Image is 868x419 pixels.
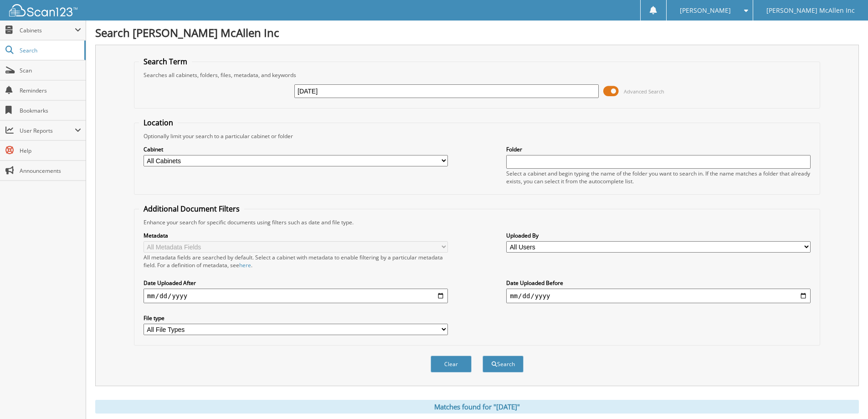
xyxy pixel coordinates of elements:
[20,127,75,134] span: User Reports
[9,4,77,16] img: scan123-logo-white.svg
[506,145,811,153] label: Folder
[766,8,855,13] span: [PERSON_NAME] McAllen Inc
[139,204,244,214] legend: Additional Document Filters
[144,289,448,303] input: start
[20,87,81,94] span: Reminders
[239,261,251,269] a: here
[506,232,811,239] label: Uploaded By
[506,279,811,287] label: Date Uploaded Before
[20,26,75,34] span: Cabinets
[20,107,81,114] span: Bookmarks
[144,314,448,322] label: File type
[139,132,815,140] div: Optionally limit your search to a particular cabinet or folder
[680,8,731,13] span: [PERSON_NAME]
[144,145,448,153] label: Cabinet
[506,170,811,185] div: Select a cabinet and begin typing the name of the folder you want to search in. If the name match...
[95,25,859,40] h1: Search [PERSON_NAME] McAllen Inc
[20,67,81,74] span: Scan
[483,356,524,372] button: Search
[431,356,472,372] button: Clear
[144,232,448,239] label: Metadata
[144,253,448,269] div: All metadata fields are searched by default. Select a cabinet with metadata to enable filtering b...
[139,71,815,79] div: Searches all cabinets, folders, files, metadata, and keywords
[20,147,81,155] span: Help
[139,57,192,67] legend: Search Term
[20,47,80,54] span: Search
[139,218,815,226] div: Enhance your search for specific documents using filters such as date and file type.
[139,118,178,128] legend: Location
[95,400,859,414] div: Matches found for "[DATE]"
[20,167,81,175] span: Announcements
[506,289,811,303] input: end
[624,88,664,95] span: Advanced Search
[144,279,448,287] label: Date Uploaded After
